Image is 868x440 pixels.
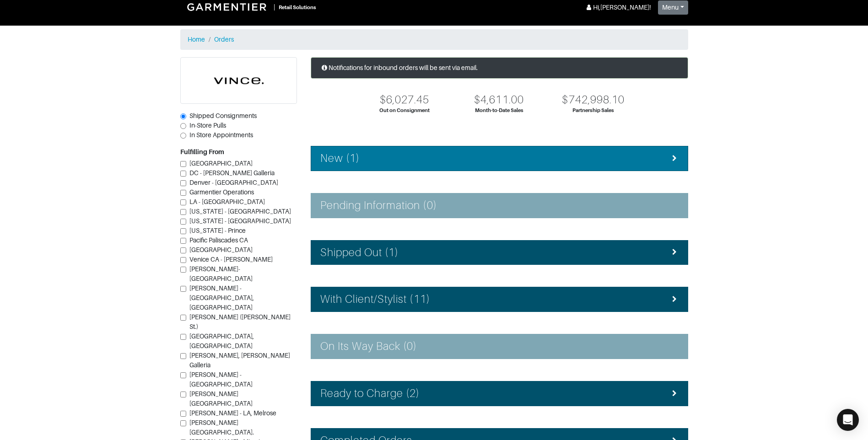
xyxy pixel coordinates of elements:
[180,420,186,426] input: [PERSON_NAME][GEOGRAPHIC_DATA].
[274,2,275,12] div: |
[189,122,226,129] span: In-Store Pulls
[180,219,186,225] input: [US_STATE] - [GEOGRAPHIC_DATA]
[180,113,186,119] input: Shipped Consignments
[214,36,234,43] a: Orders
[379,107,430,114] div: Out on Consignment
[189,352,290,369] span: [PERSON_NAME], [PERSON_NAME] Galleria
[189,227,246,234] span: [US_STATE] - Prince
[320,246,399,259] h4: Shipped Out (1)
[188,36,205,43] a: Home
[180,171,186,177] input: DC - [PERSON_NAME] Galleria
[180,29,688,50] nav: breadcrumb
[189,419,254,436] span: [PERSON_NAME][GEOGRAPHIC_DATA].
[189,208,291,215] span: [US_STATE] - [GEOGRAPHIC_DATA]
[189,371,253,388] span: [PERSON_NAME] - [GEOGRAPHIC_DATA]
[180,133,186,139] input: In Store Appointments
[180,267,186,273] input: [PERSON_NAME]-[GEOGRAPHIC_DATA]
[180,147,224,157] label: Fulfilling From
[180,199,186,205] input: LA - [GEOGRAPHIC_DATA]
[180,190,186,196] input: Garmentier Operations
[181,58,297,103] img: cyAkLTq7csKWtL9WARqkkVaF.png
[180,315,186,321] input: [PERSON_NAME] ([PERSON_NAME] St.)
[189,169,275,177] span: DC - [PERSON_NAME] Galleria
[189,236,248,244] span: Pacific Paliscades CA
[189,217,291,225] span: [US_STATE] - [GEOGRAPHIC_DATA]
[572,107,614,114] div: Partnership Sales
[189,284,254,311] span: [PERSON_NAME] - [GEOGRAPHIC_DATA], [GEOGRAPHIC_DATA]
[189,198,265,205] span: LA - [GEOGRAPHIC_DATA]
[180,180,186,186] input: Denver - [GEOGRAPHIC_DATA]
[189,179,278,186] span: Denver - [GEOGRAPHIC_DATA]
[320,340,417,353] h4: On Its Way Back (0)
[180,286,186,292] input: [PERSON_NAME] - [GEOGRAPHIC_DATA], [GEOGRAPHIC_DATA]
[189,265,253,282] span: [PERSON_NAME]-[GEOGRAPHIC_DATA]
[585,3,651,12] div: Hi, [PERSON_NAME] !
[311,57,688,79] div: Notifications for inbound orders will be sent via email.
[180,411,186,417] input: [PERSON_NAME] - LA, Melrose
[189,131,253,139] span: In Store Appointments
[180,247,186,253] input: [GEOGRAPHIC_DATA]
[189,409,276,417] span: [PERSON_NAME] - LA, Melrose
[180,228,186,234] input: [US_STATE] - Prince
[279,5,316,10] small: Retail Solutions
[180,209,186,215] input: [US_STATE] - [GEOGRAPHIC_DATA]
[189,256,273,263] span: Venice CA - [PERSON_NAME]
[562,93,625,107] div: $742,998.10
[180,334,186,340] input: [GEOGRAPHIC_DATA], [GEOGRAPHIC_DATA]
[475,107,523,114] div: Month-to-Date Sales
[320,152,360,165] h4: New (1)
[180,392,186,397] input: [PERSON_NAME][GEOGRAPHIC_DATA]
[658,0,688,15] button: Menu
[320,199,437,212] h4: Pending Information (0)
[180,372,186,378] input: [PERSON_NAME] - [GEOGRAPHIC_DATA]
[180,257,186,263] input: Venice CA - [PERSON_NAME]
[180,238,186,244] input: Pacific Paliscades CA
[189,390,253,407] span: [PERSON_NAME][GEOGRAPHIC_DATA]
[474,93,523,107] div: $4,611.00
[189,313,291,330] span: [PERSON_NAME] ([PERSON_NAME] St.)
[837,409,859,431] div: Open Intercom Messenger
[189,246,253,253] span: [GEOGRAPHIC_DATA]
[189,333,254,349] span: [GEOGRAPHIC_DATA], [GEOGRAPHIC_DATA]
[189,160,253,167] span: [GEOGRAPHIC_DATA]
[320,293,430,306] h4: With Client/Stylist (11)
[180,353,186,359] input: [PERSON_NAME], [PERSON_NAME] Galleria
[380,93,429,107] div: $6,027.45
[180,161,186,167] input: [GEOGRAPHIC_DATA]
[180,123,186,129] input: In-Store Pulls
[320,387,420,400] h4: Ready to Charge (2)
[189,112,257,119] span: Shipped Consignments
[189,188,254,196] span: Garmentier Operations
